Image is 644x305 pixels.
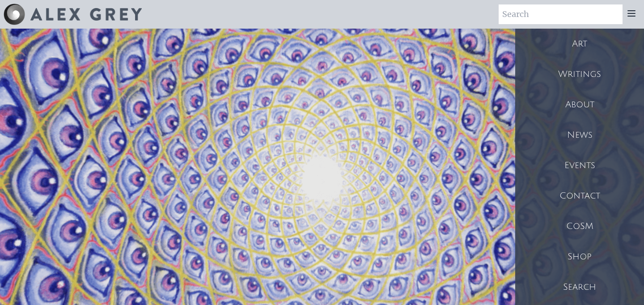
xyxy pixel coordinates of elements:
a: Contact [515,181,644,211]
a: Events [515,150,644,181]
a: Shop [515,241,644,272]
a: Writings [515,59,644,89]
a: About [515,89,644,120]
a: News [515,120,644,150]
a: Search [515,272,644,302]
a: Art [515,29,644,59]
input: Search [499,4,623,24]
a: CoSM [515,211,644,241]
